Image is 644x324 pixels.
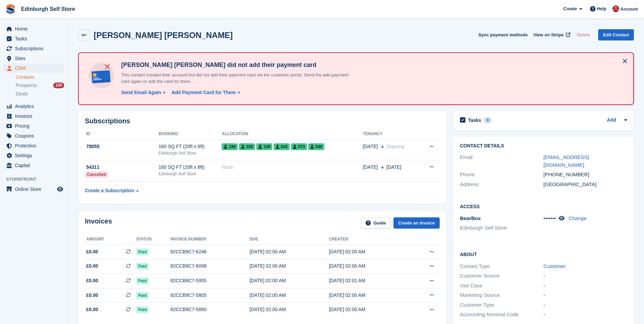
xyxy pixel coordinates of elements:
[85,184,139,197] a: Create a Subscription
[329,263,408,270] div: [DATE] 02:00 AM
[484,117,492,123] div: 0
[544,263,566,269] a: Customer
[3,141,64,150] a: menu
[16,74,64,80] a: Contacts
[15,64,56,73] span: CRM
[3,34,64,43] a: menu
[6,176,68,183] span: Storefront
[291,143,307,150] span: 073
[85,234,136,245] th: Amount
[136,292,149,299] span: Paid
[329,234,408,245] th: Created
[56,185,64,193] a: Preview store
[170,306,250,313] div: 82CCB9C7-5660
[531,29,572,40] a: View on Stripe
[460,224,544,232] li: Edinburgh Self Store
[15,141,56,150] span: Protection
[544,311,627,319] div: -
[16,82,37,89] span: Prospects
[159,129,222,140] th: Booking
[569,215,587,221] a: Change
[118,61,356,69] h4: [PERSON_NAME] [PERSON_NAME] did not add their payment card
[363,129,420,140] th: Tenancy
[329,306,408,313] div: [DATE] 02:00 AM
[159,164,222,171] div: 160 SQ FT (20ft x 8ft)
[222,143,238,150] span: 186
[3,121,64,131] a: menu
[85,217,112,229] h2: Invoices
[53,83,64,88] div: 100
[250,234,329,245] th: Due
[386,144,404,149] span: Ongoing
[274,143,290,150] span: 043
[170,277,250,284] div: 82CCB9C7-5955
[460,311,544,319] div: Accounting Nominal Code
[386,164,401,171] span: [DATE]
[607,116,616,124] a: Add
[222,129,363,140] th: Allocation
[363,164,378,171] span: [DATE]
[15,131,56,141] span: Coupons
[3,111,64,121] a: menu
[171,89,236,96] div: Add Payment Card for Them
[170,263,250,270] div: 82CCB9C7-6098
[460,291,544,299] div: Marketing Source
[3,44,64,53] a: menu
[612,5,619,12] img: Lucy Michalec
[94,31,233,40] h2: [PERSON_NAME] [PERSON_NAME]
[3,131,64,141] a: menu
[533,32,564,38] span: View on Stripe
[15,102,56,111] span: Analytics
[3,54,64,63] a: menu
[16,82,64,89] a: Prospects 100
[460,215,481,221] span: BearBox
[159,150,222,156] div: Edinburgh Self Store
[460,301,544,309] div: Customer Type
[620,6,638,13] span: Account
[3,184,64,194] a: menu
[15,111,56,121] span: Invoices
[544,154,589,168] a: [EMAIL_ADDRESS][DOMAIN_NAME]
[308,143,324,150] span: 046
[544,272,627,280] div: -
[544,181,627,188] div: [GEOGRAPHIC_DATA]
[15,24,56,34] span: Home
[250,306,329,313] div: [DATE] 02:00 AM
[87,61,116,90] img: no-card-linked-e7822e413c904bf8b177c4d89f31251c4716f9871600ec3ca5bfc59e148c83f4.svg
[460,272,544,280] div: Customer Source
[250,292,329,299] div: [DATE] 02:00 AM
[15,151,56,160] span: Settings
[250,263,329,270] div: [DATE] 02:00 AM
[598,29,634,40] a: Edit Contact
[15,44,56,53] span: Subscriptions
[361,217,391,229] a: Guide
[460,282,544,290] div: Use Case
[460,143,627,149] h2: Contact Details
[136,249,149,255] span: Paid
[3,102,64,111] a: menu
[3,161,64,170] a: menu
[121,89,161,96] div: Send Email Again
[159,171,222,177] div: Edinburgh Self Store
[15,34,56,43] span: Tasks
[3,24,64,34] a: menu
[169,89,241,96] a: Add Payment Card for Them
[460,154,544,169] div: Email
[460,251,627,257] h2: About
[15,121,56,131] span: Pricing
[574,29,593,40] button: Delete
[544,171,627,179] div: [PHONE_NUMBER]
[544,291,627,299] div: -
[544,301,627,309] div: -
[597,5,606,12] span: Help
[250,277,329,284] div: [DATE] 02:00 AM
[3,64,64,73] a: menu
[18,3,78,15] a: Edinburgh Self Store
[170,248,250,255] div: 82CCB9C7-6246
[5,4,16,14] img: stora-icon-8386f47178a22dfd0bd8f6a31ec36ba5ce8667c1dd55bd0f319d3a0aa187defe.svg
[86,306,98,313] span: £0.00
[393,217,440,229] a: Create an Invoice
[118,72,356,85] p: This contact created their account but did not add their payment card via the customer portal. Se...
[86,277,98,284] span: £0.00
[85,187,134,194] div: Create a Subscription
